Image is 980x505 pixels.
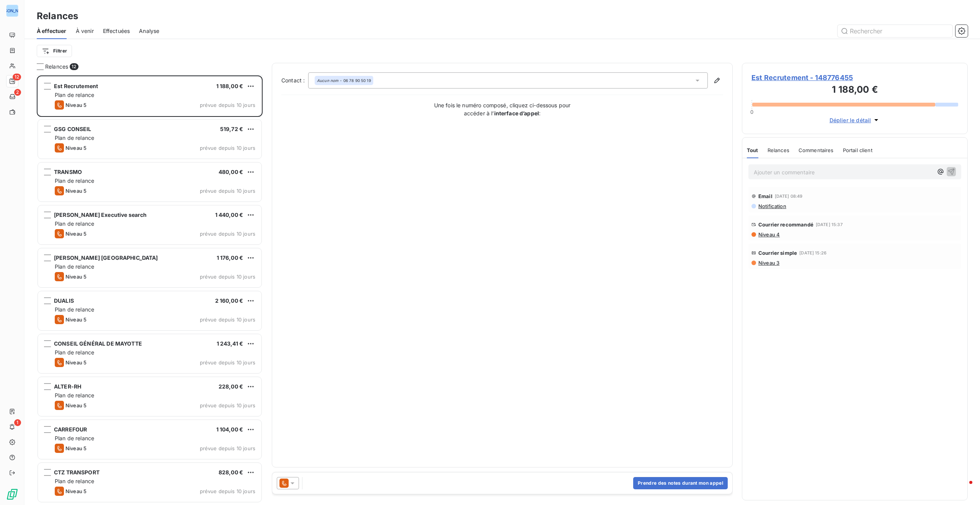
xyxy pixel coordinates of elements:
[55,306,94,313] span: Plan de relance
[65,231,87,237] span: Niveau 5
[65,488,87,494] span: Niveau 5
[55,220,94,227] span: Plan de relance
[838,25,952,37] input: Rechercher
[37,27,67,35] span: À effectuer
[54,426,87,433] span: CARREFOUR
[827,116,883,125] button: Déplier le détail
[220,126,243,132] span: 519,72 €
[751,83,958,98] h3: 1 188,00 €
[426,101,579,117] p: Une fois le numéro composé, cliquez ci-dessous pour accéder à l’ :
[54,340,142,347] span: CONSEIL GÉNÉRAL DE MAYOTTE
[65,359,87,366] span: Niveau 5
[54,254,158,261] span: [PERSON_NAME] [GEOGRAPHIC_DATA]
[6,488,18,500] img: Logo LeanPay
[55,177,94,184] span: Plan de relance
[14,419,21,426] span: 1
[219,469,243,475] span: 828,00 €
[54,126,91,132] span: GSG CONSEIL
[54,383,81,390] span: ALTER-RH
[65,145,87,151] span: Niveau 5
[954,479,972,497] iframe: Intercom live chat
[65,402,87,408] span: Niveau 5
[758,231,780,238] span: Niveau 4
[219,383,243,390] span: 228,00 €
[139,27,159,35] span: Analyse
[65,102,87,108] span: Niveau 5
[54,297,74,304] span: DUALIS
[54,83,98,89] span: Est Recrutement
[816,222,843,227] span: [DATE] 15:37
[317,78,338,83] em: Aucun nom
[281,77,308,84] label: Contact :
[37,9,78,23] h3: Relances
[758,221,813,228] span: Courrier recommandé
[758,260,779,266] span: Niveau 3
[103,27,130,35] span: Effectuées
[55,349,94,356] span: Plan de relance
[14,89,21,96] span: 2
[200,488,255,494] span: prévue depuis 10 jours
[843,147,872,153] span: Portail client
[200,316,255,323] span: prévue depuis 10 jours
[200,402,255,408] span: prévue depuis 10 jours
[217,254,243,261] span: 1 176,00 €
[215,212,243,218] span: 1 440,00 €
[751,72,958,83] span: Est Recrutement - 148776455
[215,297,243,304] span: 2 160,00 €
[55,392,94,398] span: Plan de relance
[76,27,94,35] span: À venir
[633,477,728,489] button: Prendre des notes durant mon appel
[200,231,255,237] span: prévue depuis 10 jours
[65,188,87,194] span: Niveau 5
[758,250,797,256] span: Courrier simple
[54,169,82,175] span: TRANSMO
[55,92,94,98] span: Plan de relance
[799,147,834,153] span: Commentaires
[37,45,72,57] button: Filtrer
[55,478,94,484] span: Plan de relance
[775,194,803,198] span: [DATE] 08:49
[55,263,94,270] span: Plan de relance
[216,83,243,89] span: 1 188,00 €
[13,74,21,80] span: 12
[200,445,255,451] span: prévue depuis 10 jours
[65,274,87,280] span: Niveau 5
[65,316,87,323] span: Niveau 5
[55,435,94,441] span: Plan de relance
[747,147,758,153] span: Tout
[768,147,789,153] span: Relances
[217,340,243,347] span: 1 243,41 €
[65,445,87,451] span: Niveau 5
[200,359,255,366] span: prévue depuis 10 jours
[200,188,255,194] span: prévue depuis 10 jours
[758,203,786,209] span: Notification
[216,426,243,433] span: 1 104,00 €
[55,134,94,141] span: Plan de relance
[219,169,243,175] span: 480,00 €
[830,116,871,124] span: Déplier le détail
[200,102,255,108] span: prévue depuis 10 jours
[54,212,147,218] span: [PERSON_NAME] Executive search
[45,63,68,71] span: Relances
[70,63,78,70] span: 12
[37,75,263,505] div: grid
[750,109,753,115] span: 0
[6,5,18,17] div: [PERSON_NAME]
[200,274,255,280] span: prévue depuis 10 jours
[54,469,100,475] span: CTZ TRANSPORT
[494,110,539,116] strong: interface d’appel
[758,193,773,199] span: Email
[799,251,826,255] span: [DATE] 15:26
[317,78,371,83] div: - 06 78 90 50 19
[200,145,255,151] span: prévue depuis 10 jours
